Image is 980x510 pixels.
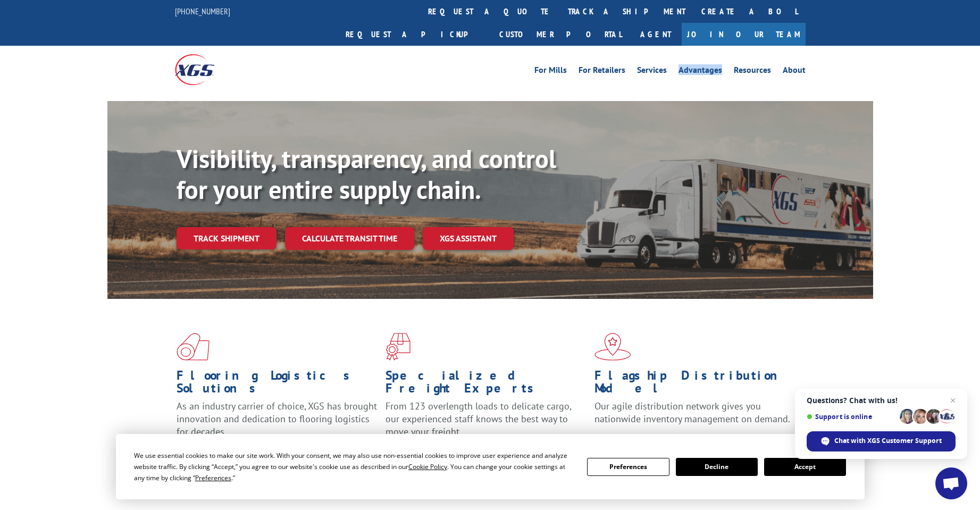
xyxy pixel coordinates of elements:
[807,413,896,421] span: Support is online
[630,23,682,46] a: Agent
[594,369,795,400] h1: Flagship Distribution Model
[386,333,411,361] img: xgs-icon-focused-on-flooring-red
[177,142,556,206] b: Visibility, transparency, and control for your entire supply chain.
[676,458,758,476] button: Decline
[177,227,277,249] a: Track shipment
[594,333,631,361] img: xgs-icon-flagship-distribution-model-red
[285,227,414,250] a: Calculate transit time
[177,333,210,361] img: xgs-icon-total-supply-chain-intelligence-red
[807,396,956,405] span: Questions? Chat with us!
[579,66,625,78] a: For Retailers
[134,450,574,483] div: We use essential cookies to make our site work. With your consent, we may also use non-essential ...
[637,66,667,78] a: Services
[764,458,846,476] button: Accept
[935,467,967,499] a: Open chat
[679,66,722,78] a: Advantages
[587,458,669,476] button: Preferences
[116,434,865,499] div: Cookie Consent Prompt
[408,462,447,471] span: Cookie Policy
[338,23,491,46] a: Request a pickup
[491,23,630,46] a: Customer Portal
[177,400,377,438] span: As an industry carrier of choice, XGS has brought innovation and dedication to flooring logistics...
[594,400,790,425] span: Our agile distribution network gives you nationwide inventory management on demand.
[807,431,956,452] span: Chat with XGS Customer Support
[423,227,514,250] a: XGS ASSISTANT
[195,473,231,482] span: Preferences
[783,66,806,78] a: About
[177,369,378,400] h1: Flooring Logistics Solutions
[734,66,771,78] a: Resources
[386,400,587,447] p: From 123 overlength loads to delicate cargo, our experienced staff knows the best way to move you...
[386,369,587,400] h1: Specialized Freight Experts
[834,436,942,446] span: Chat with XGS Customer Support
[175,6,230,16] a: [PHONE_NUMBER]
[682,23,806,46] a: Join Our Team
[534,66,567,78] a: For Mills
